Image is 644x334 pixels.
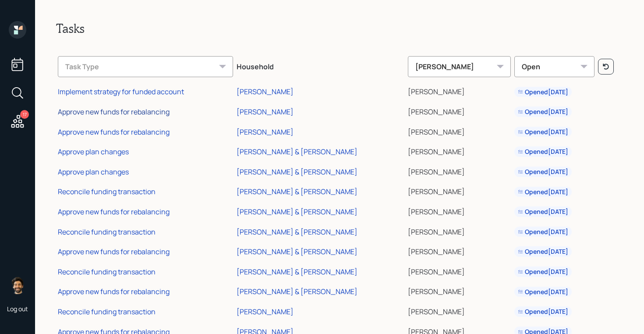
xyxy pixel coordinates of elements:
div: [PERSON_NAME] & [PERSON_NAME] [237,267,357,277]
td: [PERSON_NAME] [406,140,513,160]
td: [PERSON_NAME] [406,300,513,320]
div: Reconcile funding transaction [58,227,156,237]
div: Opened [DATE] [518,188,568,196]
div: Opened [DATE] [518,288,568,296]
div: Approve plan changes [58,167,129,177]
td: [PERSON_NAME] [406,200,513,220]
th: Household [235,50,406,81]
h2: Tasks [56,21,623,36]
td: [PERSON_NAME] [406,160,513,181]
div: [PERSON_NAME] [408,56,511,77]
div: [PERSON_NAME] [237,87,294,96]
td: [PERSON_NAME] [406,220,513,241]
td: [PERSON_NAME] [406,121,513,141]
td: [PERSON_NAME] [406,181,513,201]
div: [PERSON_NAME] & [PERSON_NAME] [237,287,357,296]
div: Opened [DATE] [518,167,568,176]
div: [PERSON_NAME] & [PERSON_NAME] [237,247,357,256]
div: Opened [DATE] [518,227,568,236]
div: [PERSON_NAME] [237,307,294,316]
div: Reconcile funding transaction [58,267,156,277]
div: [PERSON_NAME] & [PERSON_NAME] [237,227,357,237]
div: Approve plan changes [58,147,129,156]
div: Opened [DATE] [518,128,568,136]
div: [PERSON_NAME] [237,127,294,137]
div: Log out [7,305,28,313]
div: Opened [DATE] [518,147,568,156]
div: Open [514,56,595,77]
div: Approve new funds for rebalancing [58,107,170,117]
td: [PERSON_NAME] [406,260,513,281]
div: Implement strategy for funded account [58,87,184,96]
img: eric-schwartz-headshot.png [9,277,26,294]
div: Opened [DATE] [518,107,568,116]
div: [PERSON_NAME] & [PERSON_NAME] [237,207,357,217]
div: Approve new funds for rebalancing [58,247,170,256]
td: [PERSON_NAME] [406,240,513,260]
div: Opened [DATE] [518,207,568,216]
div: [PERSON_NAME] & [PERSON_NAME] [237,187,357,196]
div: Reconcile funding transaction [58,307,156,316]
td: [PERSON_NAME] [406,81,513,101]
div: 17 [20,110,29,119]
div: Opened [DATE] [518,307,568,316]
div: Opened [DATE] [518,247,568,256]
div: Approve new funds for rebalancing [58,207,170,217]
div: Opened [DATE] [518,88,568,96]
div: Reconcile funding transaction [58,187,156,196]
div: Task Type [58,56,233,77]
div: [PERSON_NAME] [237,107,294,117]
div: [PERSON_NAME] & [PERSON_NAME] [237,147,357,156]
div: Approve new funds for rebalancing [58,287,170,296]
td: [PERSON_NAME] [406,281,513,301]
div: [PERSON_NAME] & [PERSON_NAME] [237,167,357,177]
td: [PERSON_NAME] [406,100,513,121]
div: Opened [DATE] [518,267,568,276]
div: Approve new funds for rebalancing [58,127,170,137]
